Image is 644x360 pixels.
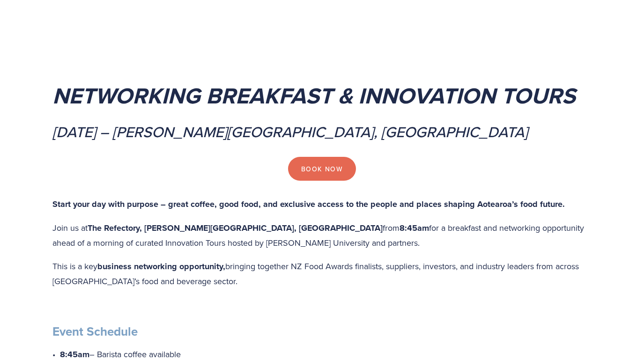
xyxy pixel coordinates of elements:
a: Book Now [288,157,356,181]
p: Join us at from for a breakfast and networking opportunity ahead of a morning of curated Innovati... [52,220,592,250]
strong: business networking opportunity, [97,260,225,272]
strong: The Refectory, [PERSON_NAME][GEOGRAPHIC_DATA], [GEOGRAPHIC_DATA] [88,222,383,234]
strong: 8:45am [400,222,429,234]
strong: Event Schedule [52,323,138,340]
p: This is a key bringing together NZ Food Awards finalists, suppliers, investors, and industry lead... [52,259,592,289]
strong: Start your day with purpose – great coffee, good food, and exclusive access to the people and pla... [52,198,565,210]
em: [DATE] – [PERSON_NAME][GEOGRAPHIC_DATA], [GEOGRAPHIC_DATA] [52,121,528,142]
em: Networking Breakfast & Innovation Tours [52,79,576,112]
